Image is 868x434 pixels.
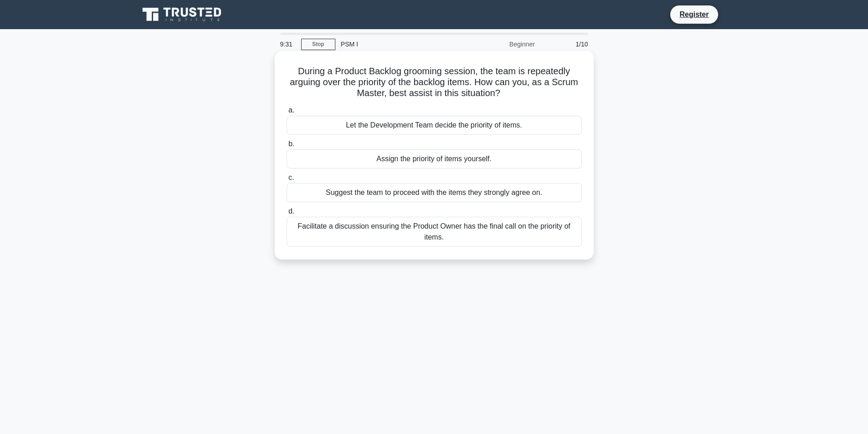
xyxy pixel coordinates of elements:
a: Register [674,9,714,20]
span: a. [288,106,294,114]
div: 9:31 [275,35,301,53]
div: 1/10 [540,35,594,53]
span: c. [288,174,294,181]
span: d. [288,207,294,215]
div: Facilitate a discussion ensuring the Product Owner has the final call on the priority of items. [287,217,582,247]
div: Let the Development Team decide the priority of items. [287,116,582,135]
span: b. [288,140,294,148]
div: Assign the priority of items yourself. [287,149,582,168]
a: Stop [301,39,335,50]
div: PSM I [335,35,461,53]
div: Beginner [461,35,540,53]
div: Suggest the team to proceed with the items they strongly agree on. [287,183,582,202]
h5: During a Product Backlog grooming session, the team is repeatedly arguing over the priority of th... [286,66,583,99]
